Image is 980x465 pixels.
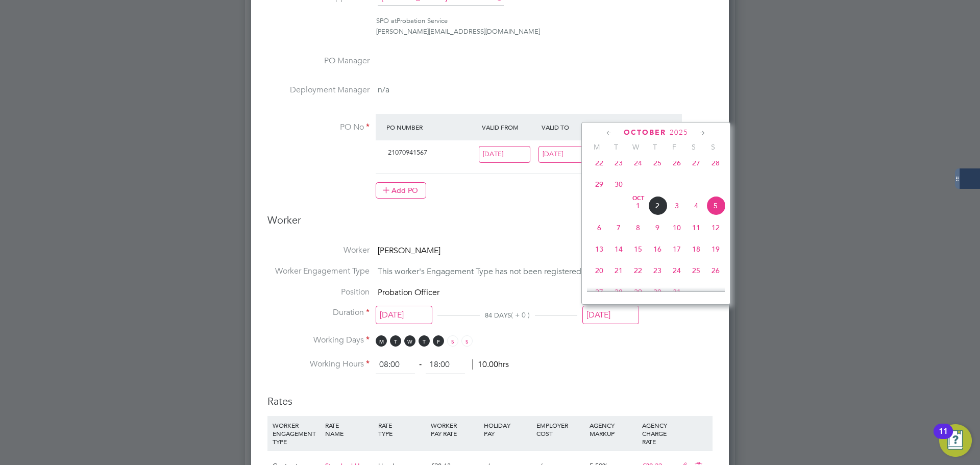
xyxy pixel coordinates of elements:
[609,239,628,259] span: 14
[590,261,609,280] span: 20
[706,153,725,173] span: 28
[376,16,397,25] span: SPO at
[645,142,665,152] span: T
[590,218,609,237] span: 6
[267,307,370,318] label: Duration
[670,128,688,137] span: 2025
[511,310,530,320] span: ( + 0 )
[426,356,465,374] input: 17:00
[267,335,370,346] label: Working Days
[609,282,628,302] span: 28
[479,118,539,136] div: Valid From
[628,153,648,173] span: 24
[667,196,687,215] span: 3
[640,416,675,451] div: AGENCY CHARGE RATE
[648,153,667,173] span: 25
[665,142,684,152] span: F
[267,287,370,298] label: Position
[628,239,648,259] span: 15
[419,335,430,347] span: T
[323,416,375,443] div: RATE NAME
[687,239,706,259] span: 18
[378,246,440,256] span: [PERSON_NAME]
[628,196,648,201] span: Oct
[390,335,401,347] span: T
[267,213,713,235] h3: Worker
[609,218,628,237] span: 7
[703,142,723,152] span: S
[667,153,687,173] span: 26
[378,85,389,95] span: n/a
[706,261,725,280] span: 26
[267,245,370,256] label: Worker
[598,118,658,136] div: Expiry
[628,196,648,215] span: 1
[648,282,667,302] span: 30
[687,153,706,173] span: 27
[590,239,609,259] span: 13
[267,384,713,408] h3: Rates
[939,431,948,445] div: 11
[472,359,509,370] span: 10.00hrs
[590,175,609,194] span: 29
[428,416,481,443] div: WORKER PAY RATE
[667,261,687,280] span: 24
[388,148,427,157] span: 21070941567
[687,196,706,215] span: 4
[628,218,648,237] span: 8
[376,306,432,325] input: Select one
[648,196,667,215] span: 2
[582,306,639,325] input: Select one
[376,27,540,36] span: [PERSON_NAME][EMAIL_ADDRESS][DOMAIN_NAME]
[417,359,424,370] span: ‐
[587,416,640,443] div: AGENCY MARKUP
[433,335,444,347] span: F
[648,218,667,237] span: 9
[587,142,606,152] span: M
[270,416,323,451] div: WORKER ENGAGEMENT TYPE
[648,261,667,280] span: 23
[667,282,687,302] span: 31
[687,261,706,280] span: 25
[609,175,628,194] span: 30
[606,142,626,152] span: T
[267,359,370,370] label: Working Hours
[590,282,609,302] span: 27
[706,218,725,237] span: 12
[267,85,370,95] label: Deployment Manager
[538,146,590,163] input: Select one
[378,287,439,298] span: Probation Officer
[384,118,479,136] div: PO Number
[404,335,415,347] span: W
[609,261,628,280] span: 21
[687,218,706,237] span: 11
[534,416,586,443] div: EMPLOYER COST
[706,239,725,259] span: 19
[376,335,387,347] span: M
[397,16,448,25] span: Probation Service
[939,424,972,457] button: Open Resource Center, 11 new notifications
[485,311,511,320] span: 84 DAYS
[267,56,370,66] label: PO Manager
[461,335,473,347] span: S
[267,122,370,133] label: PO No
[539,118,599,136] div: Valid To
[481,416,534,443] div: HOLIDAY PAY
[376,356,415,374] input: 08:00
[648,239,667,259] span: 16
[626,142,645,152] span: W
[667,239,687,259] span: 17
[378,266,634,277] span: This worker's Engagement Type has not been registered by its Agency.
[376,416,428,443] div: RATE TYPE
[624,128,666,137] span: October
[706,196,725,215] span: 5
[628,282,648,302] span: 29
[684,142,703,152] span: S
[447,335,458,347] span: S
[479,146,530,163] input: Select one
[590,153,609,173] span: 22
[628,261,648,280] span: 22
[609,153,628,173] span: 23
[667,218,687,237] span: 10
[376,182,426,199] button: Add PO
